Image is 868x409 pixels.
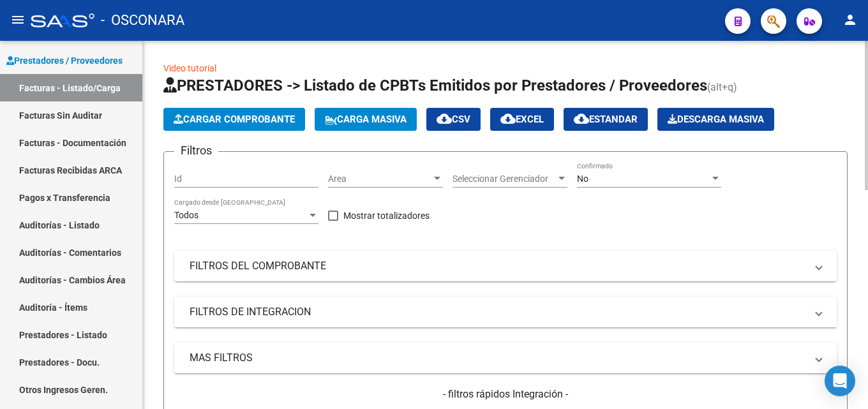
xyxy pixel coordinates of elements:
h3: Filtros [174,142,218,160]
span: Mostrar totalizadores [343,208,430,223]
span: Prestadores / Proveedores [6,54,123,68]
app-download-masive: Descarga masiva de comprobantes (adjuntos) [657,108,774,131]
span: Carga Masiva [325,114,407,125]
button: CSV [426,108,481,131]
mat-icon: cloud_download [500,111,516,126]
span: PRESTADORES -> Listado de CPBTs Emitidos por Prestadores / Proveedores [163,77,707,94]
span: Area [328,174,431,184]
span: Seleccionar Gerenciador [453,174,556,184]
mat-icon: cloud_download [437,111,452,126]
span: (alt+q) [707,81,737,93]
span: Todos [174,210,198,220]
mat-expansion-panel-header: FILTROS DEL COMPROBANTE [174,251,837,281]
span: No [577,174,588,184]
mat-expansion-panel-header: FILTROS DE INTEGRACION [174,297,837,327]
button: Carga Masiva [315,108,417,131]
span: - OSCONARA [101,6,184,34]
h4: - filtros rápidos Integración - [174,387,837,401]
span: EXCEL [500,114,544,125]
mat-icon: menu [10,12,26,27]
button: Cargar Comprobante [163,108,305,131]
button: Estandar [564,108,648,131]
span: CSV [437,114,470,125]
mat-expansion-panel-header: MAS FILTROS [174,343,837,373]
a: Video tutorial [163,63,216,73]
div: Open Intercom Messenger [825,366,855,396]
span: Cargar Comprobante [174,114,295,125]
mat-icon: person [842,12,858,27]
mat-panel-title: FILTROS DE INTEGRACION [190,305,806,319]
span: Estandar [574,114,638,125]
mat-panel-title: MAS FILTROS [190,351,806,365]
mat-panel-title: FILTROS DEL COMPROBANTE [190,259,806,273]
button: EXCEL [490,108,554,131]
span: Descarga Masiva [668,114,764,125]
mat-icon: cloud_download [574,111,589,126]
button: Descarga Masiva [657,108,774,131]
